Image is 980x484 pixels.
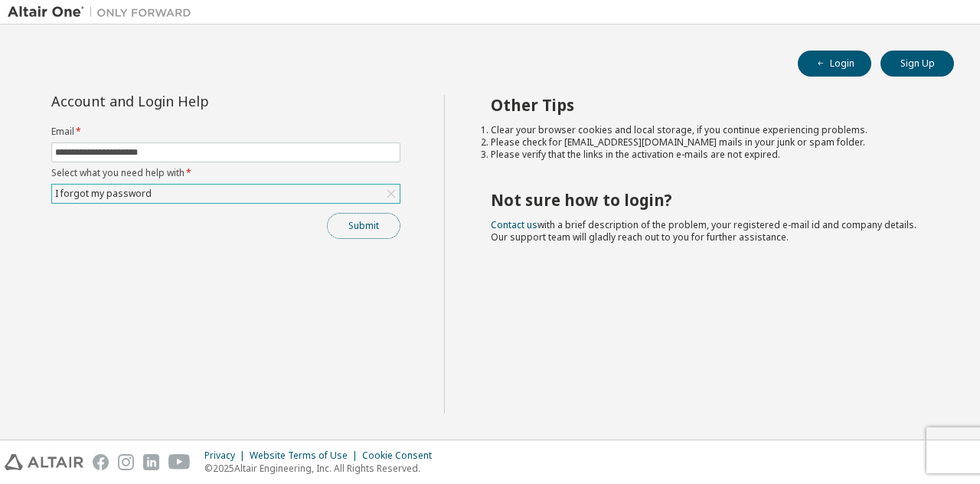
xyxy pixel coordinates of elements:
li: Clear your browser cookies and local storage, if you continue experiencing problems. [491,124,927,136]
button: Sign Up [880,51,954,77]
h2: Other Tips [491,95,927,115]
li: Please check for [EMAIL_ADDRESS][DOMAIN_NAME] mails in your junk or spam folder. [491,136,927,149]
button: Login [798,51,871,77]
img: linkedin.svg [143,454,159,470]
li: Please verify that the links in the activation e-mails are not expired. [491,149,927,161]
label: Email [51,126,400,138]
p: © 2025 Altair Engineering, Inc. All Rights Reserved. [204,462,441,475]
div: I forgot my password [52,185,400,203]
div: Cookie Consent [362,450,441,462]
h2: Not sure how to login? [491,190,927,210]
img: facebook.svg [93,454,109,470]
img: instagram.svg [118,454,134,470]
img: Altair One [8,5,199,20]
img: altair_logo.svg [5,454,83,470]
a: Contact us [491,218,537,231]
div: Privacy [204,450,250,462]
div: Website Terms of Use [250,450,362,462]
div: Account and Login Help [51,95,331,107]
img: youtube.svg [168,454,191,470]
label: Select what you need help with [51,167,400,179]
button: Submit [327,213,400,239]
span: with a brief description of the problem, your registered e-mail id and company details. Our suppo... [491,218,916,244]
div: I forgot my password [53,185,154,202]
